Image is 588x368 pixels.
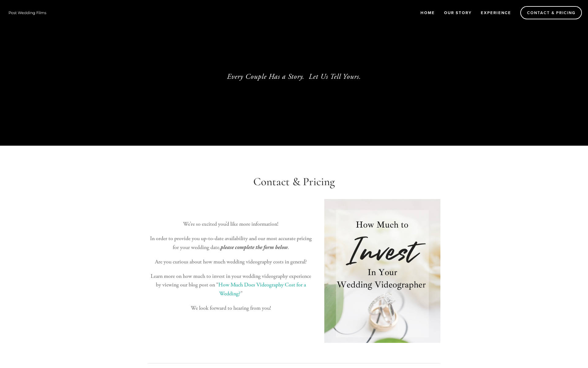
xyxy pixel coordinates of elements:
[157,71,431,82] p: Every Couple Has a Story. Let Us Tell Yours.
[477,8,515,18] a: Experience
[148,220,314,229] p: We’re so excited you’d like more information!
[148,272,314,298] p: Learn more on how much to invest in your wedding videography experience by viewing our blog post ...
[148,175,440,189] h1: Contact & Pricing
[520,6,582,19] a: Contact & Pricing
[148,258,314,266] p: Are you curious about how much wedding videography costs in general?
[417,8,439,18] a: Home
[324,199,440,343] img: How much does videography cost for a wedding
[218,281,307,297] a: How Much Does Videography Cost for a Wedding?
[6,8,49,17] img: Wisconsin Wedding Videographer
[221,244,288,251] em: please complete the form below
[148,234,314,252] p: In order to provide you up-to-date availability and our most accurate pricing for your wedding da...
[440,8,476,18] a: Our Story
[148,304,314,313] p: We look forward to hearing from you!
